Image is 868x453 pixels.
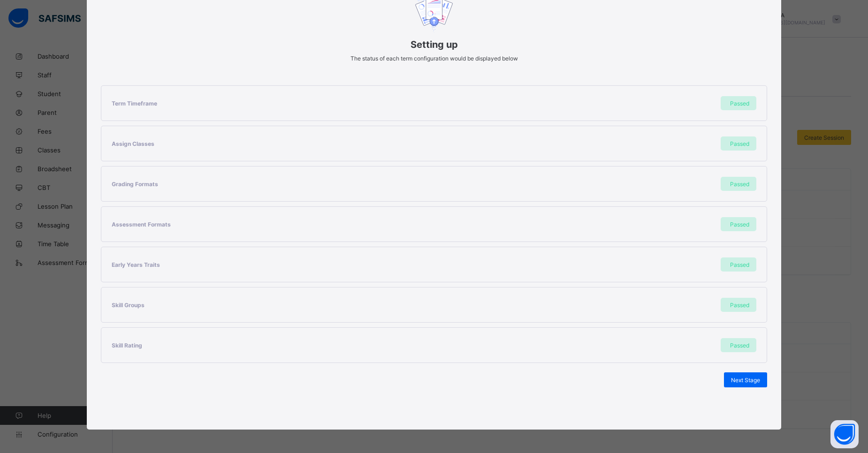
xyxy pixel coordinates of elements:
span: Passed [730,221,749,228]
span: Setting up [101,39,767,50]
span: Early Years Traits [112,261,160,268]
span: Assign Classes [112,140,154,147]
span: Skill Groups [112,302,145,309]
span: The status of each term configuration would be displayed below [350,55,518,62]
span: Skill Rating [112,342,142,349]
span: Passed [730,140,749,147]
span: Grading Formats [112,181,158,188]
span: Passed [730,181,749,188]
span: Passed [730,261,749,268]
span: Next Stage [731,377,760,384]
button: Open asap [830,420,859,448]
span: Term Timeframe [112,100,157,107]
span: Passed [730,100,749,107]
span: Passed [730,302,749,309]
span: Passed [730,342,749,349]
span: Assessment Formats [112,221,171,228]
